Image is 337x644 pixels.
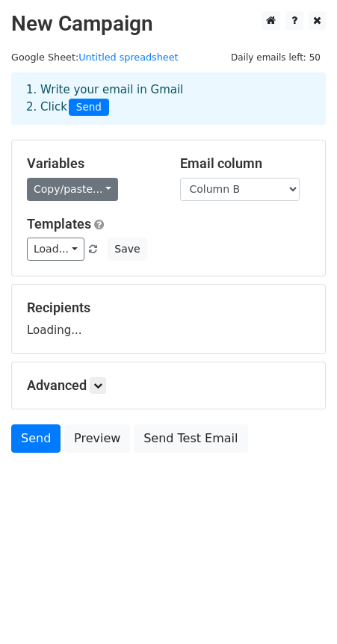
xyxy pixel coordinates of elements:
a: Daily emails left: 50 [226,52,326,63]
small: Google Sheet: [11,52,179,63]
button: Save [108,238,146,261]
a: Untitled spreadsheet [78,52,178,63]
a: Load... [27,238,84,261]
span: Send [69,99,109,117]
h5: Advanced [27,377,310,394]
h5: Recipients [27,300,310,316]
div: Loading... [27,300,310,338]
a: Send Test Email [134,424,247,453]
span: Daily emails left: 50 [226,49,326,66]
h2: New Campaign [11,11,326,37]
h5: Email column [180,155,311,172]
a: Copy/paste... [27,178,118,201]
a: Preview [64,424,130,453]
h5: Variables [27,155,158,172]
a: Send [11,424,61,453]
a: Templates [27,216,91,232]
div: 1. Write your email in Gmail 2. Click [15,81,322,116]
iframe: Chat Widget [262,572,337,644]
